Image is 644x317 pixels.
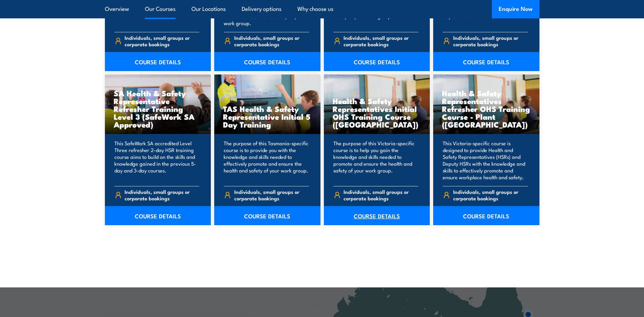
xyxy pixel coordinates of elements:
a: COURSE DETAILS [324,206,430,225]
p: This Victoria-specific course is designed to provide Health and Safety Representatives (HSRs) and... [443,140,528,181]
h3: SA Health & Safety Representative Refresher Training Level 3 (SafeWork SA Approved) [114,89,202,128]
h3: Health & Safety Representatives Refresher OHS Training Course - Plant ([GEOGRAPHIC_DATA]) [442,89,531,128]
span: Individuals, small groups or corporate bookings [125,34,199,47]
span: Individuals, small groups or corporate bookings [344,34,418,47]
a: COURSE DETAILS [105,206,211,225]
a: COURSE DETAILS [214,206,320,225]
span: Individuals, small groups or corporate bookings [453,188,528,201]
span: Individuals, small groups or corporate bookings [125,188,199,201]
a: COURSE DETAILS [324,52,430,71]
span: Individuals, small groups or corporate bookings [234,34,309,47]
span: Individuals, small groups or corporate bookings [344,188,418,201]
a: COURSE DETAILS [214,52,320,71]
p: The purpose of this Tasmania-specific course is to provide you with the knowledge and skills need... [224,140,309,181]
p: The purpose of this Victoria-specific course is to help you gain the knowledge and skills needed ... [333,140,419,181]
span: Individuals, small groups or corporate bookings [234,188,309,201]
a: COURSE DETAILS [433,206,539,225]
a: COURSE DETAILS [433,52,539,71]
a: COURSE DETAILS [105,52,211,71]
span: Individuals, small groups or corporate bookings [453,34,528,47]
h3: TAS Health & Safety Representative Initial 5 Day Training [223,105,312,128]
h3: Health & Safety Representatives Initial OHS Training Course ([GEOGRAPHIC_DATA]) [333,97,421,128]
p: This SafeWork SA accredited Level Three refresher 2-day HSR training course aims to build on the ... [114,140,200,181]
